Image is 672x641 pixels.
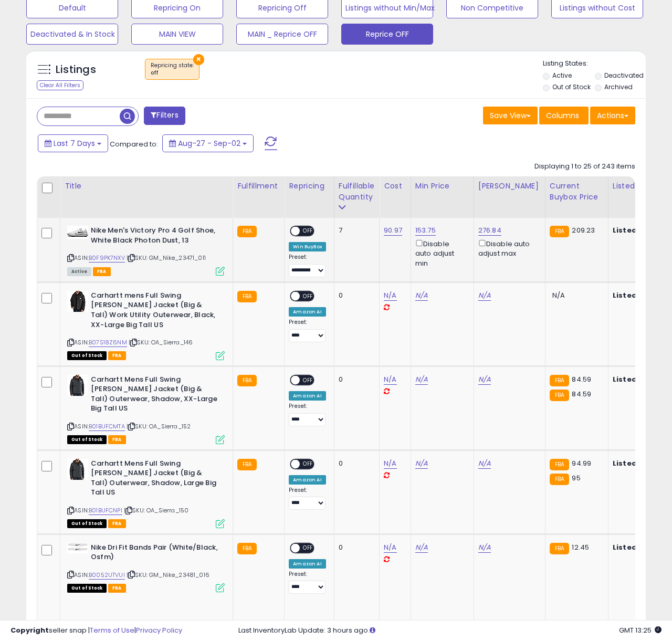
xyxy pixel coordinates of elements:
small: FBA [550,474,569,485]
a: N/A [478,542,491,553]
strong: Copyright [10,625,49,635]
div: Displaying 1 to 25 of 243 items [534,162,635,172]
small: FBA [550,226,569,237]
small: FBA [237,459,257,470]
div: Amazon AI [289,391,325,401]
div: Win BuyBox [289,242,326,251]
b: Listed Price: [613,290,660,300]
button: Actions [590,107,635,124]
label: Active [552,71,572,80]
span: OFF [300,291,317,300]
span: | SKU: GM_Nike_23481_016 [127,571,209,579]
a: N/A [415,374,428,385]
div: ASIN: [67,291,225,359]
span: All listings that are currently out of stock and unavailable for purchase on Amazon [67,351,107,360]
button: Last 7 Days [38,134,108,152]
span: Aug-27 - Sep-02 [178,138,240,149]
span: | SKU: OA_Sierra_152 [127,422,191,430]
span: 2025-09-11 13:25 GMT [619,625,661,635]
button: Aug-27 - Sep-02 [162,134,254,152]
b: Carhartt mens Full Swing [PERSON_NAME] Jacket (Big & Tall) Work Utility Outerwear, Black, XX-Larg... [91,291,218,332]
a: B07S18Z6NM [89,338,127,347]
div: Fulfillable Quantity [339,181,375,203]
div: Min Price [415,181,469,192]
a: N/A [478,458,491,469]
h5: Listings [56,62,96,77]
div: [PERSON_NAME] [478,181,541,192]
span: Columns [546,110,579,121]
a: N/A [415,458,428,469]
div: ASIN: [67,459,225,527]
span: 84.59 [572,389,591,399]
span: FBA [108,435,126,444]
div: Amazon AI [289,307,325,317]
b: Carhartt Mens Full Swing [PERSON_NAME] Jacket (Big & Tall) Outerwear, Shadow, XX-Large Big Tall US [91,375,218,416]
small: FBA [237,291,257,302]
span: All listings that are currently out of stock and unavailable for purchase on Amazon [67,519,107,528]
div: 0 [339,375,371,384]
a: 90.97 [384,225,402,236]
div: 0 [339,459,371,468]
div: Current Buybox Price [550,181,604,203]
small: FBA [550,390,569,401]
button: × [193,54,204,65]
div: Clear All Filters [37,80,83,90]
a: B0052UTVUI [89,571,125,580]
button: MAIN _ Reprice OFF [236,24,328,45]
img: 31AjvTbryUL._SL40_.jpg [67,226,88,239]
span: All listings that are currently out of stock and unavailable for purchase on Amazon [67,584,107,593]
img: 31e4Vzc6BIL._SL40_.jpg [67,543,88,553]
b: Listed Price: [613,225,660,235]
button: Deactivated & In Stock [26,24,118,45]
small: FBA [237,226,257,237]
img: 517laWRdi0L._SL40_.jpg [67,375,88,396]
small: FBA [237,375,257,386]
label: Deactivated [604,71,644,80]
span: FBA [108,519,126,528]
span: All listings that are currently out of stock and unavailable for purchase on Amazon [67,435,107,444]
div: Last InventoryLab Update: 3 hours ago. [238,626,661,636]
span: OFF [300,543,317,552]
div: ASIN: [67,543,225,592]
a: 276.84 [478,225,501,236]
div: Preset: [289,254,326,277]
span: FBA [108,351,126,360]
a: N/A [384,458,396,469]
div: 7 [339,226,371,235]
div: 0 [339,291,371,300]
button: Reprice OFF [341,24,433,45]
div: Preset: [289,319,326,342]
span: | SKU: GM_Nike_23471_011 [127,254,206,262]
span: 94.99 [572,458,591,468]
b: Nike Dri Fit Bands Pair (White/Black, Osfm) [91,543,218,565]
span: N/A [552,290,565,300]
span: 84.59 [572,374,591,384]
a: N/A [415,290,428,301]
a: B01BUFCNPI [89,506,122,515]
b: Listed Price: [613,374,660,384]
img: 414XpkaOPNL._SL40_.jpg [67,291,88,312]
span: FBA [93,267,111,276]
div: off [151,69,194,77]
span: Last 7 Days [54,138,95,149]
a: N/A [415,542,428,553]
label: Archived [604,82,633,91]
span: 12.45 [572,542,589,552]
span: 95 [572,473,580,483]
div: Preset: [289,571,326,594]
span: All listings currently available for purchase on Amazon [67,267,91,276]
button: Columns [539,107,589,124]
button: Save View [483,107,538,124]
small: FBA [550,459,569,470]
b: Carhartt Mens Full Swing [PERSON_NAME] Jacket (Big & Tall) Outerwear, Shadow, Large Big Tall US [91,459,218,500]
span: Compared to: [110,139,158,149]
span: FBA [108,584,126,593]
span: | SKU: OA_Sierra_150 [124,506,188,514]
div: Disable auto adjust min [415,238,466,268]
a: N/A [384,542,396,553]
div: Fulfillment [237,181,280,192]
a: N/A [384,374,396,385]
div: Title [65,181,228,192]
small: FBA [237,543,257,554]
button: MAIN VIEW [131,24,223,45]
